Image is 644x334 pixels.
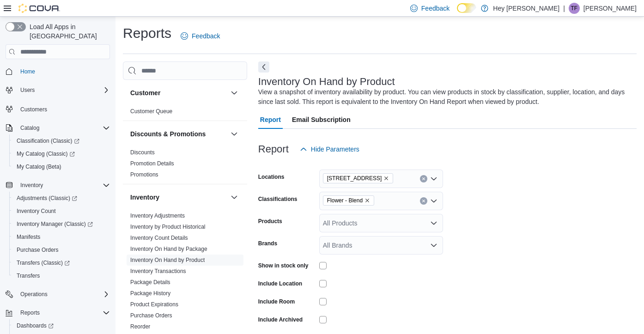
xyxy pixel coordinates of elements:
button: Remove Flower - Blend from selection in this group [365,198,370,203]
span: My Catalog (Beta) [17,163,61,170]
label: Show in stock only [258,262,309,269]
label: Locations [258,173,285,181]
a: Customers [17,104,51,115]
button: Inventory [229,192,240,203]
a: Classification (Classic) [13,135,83,146]
button: Open list of options [430,197,437,205]
button: Catalog [2,121,114,134]
div: Discounts & Promotions [123,147,247,184]
button: Inventory [2,179,114,192]
button: Remove 10311 103 Avenue NW from selection in this group [383,176,389,181]
span: My Catalog (Classic) [17,150,75,158]
span: Purchase Orders [17,246,59,254]
a: Inventory Count Details [130,235,188,241]
span: Promotion Details [130,160,174,167]
span: Dashboards [13,320,110,331]
span: Inventory by Product Historical [130,223,206,231]
span: Inventory Manager (Classic) [17,220,93,228]
a: Product Expirations [130,301,178,308]
a: Package Details [130,279,170,285]
span: Operations [20,291,48,298]
button: Open list of options [430,219,437,227]
span: Feedback [421,4,450,13]
button: Inventory [17,180,47,191]
a: Inventory On Hand by Package [130,246,207,252]
button: Customer [130,88,227,97]
label: Include Room [258,298,295,305]
span: Reports [17,307,110,318]
a: Manifests [13,231,44,243]
p: Hey [PERSON_NAME] [493,3,559,14]
label: Products [258,218,282,225]
a: Reorder [130,323,150,330]
h3: Discounts & Promotions [130,129,206,139]
label: Include Location [258,280,302,287]
span: Home [20,68,35,75]
span: Flower - Blend [323,195,374,206]
span: Load All Apps in [GEOGRAPHIC_DATA] [26,22,110,41]
span: Users [20,86,35,94]
span: Adjustments (Classic) [17,194,77,202]
a: Feedback [177,27,224,45]
button: Catalog [17,122,43,134]
span: Inventory Adjustments [130,212,185,219]
span: Inventory On Hand by Package [130,245,207,253]
span: Inventory Count Details [130,234,188,242]
span: Transfers (Classic) [17,259,70,267]
button: Discounts & Promotions [130,129,227,139]
span: Report [260,110,281,129]
p: [PERSON_NAME] [583,3,637,14]
button: Home [2,65,114,78]
span: 10311 103 Avenue NW [323,173,394,183]
span: Product Expirations [130,301,178,308]
a: Inventory Manager (Classic) [13,219,97,230]
a: Inventory Count [13,206,60,217]
a: Home [17,66,39,77]
span: Reports [20,309,40,316]
span: Promotions [130,171,158,178]
label: Include Archived [258,316,303,323]
a: Transfers (Classic) [9,256,114,269]
button: Users [17,85,38,96]
span: My Catalog (Beta) [13,161,110,172]
span: TF [571,3,578,14]
img: Cova [18,4,60,13]
a: My Catalog (Classic) [9,147,114,160]
div: View a snapshot of inventory availability by product. You can view products in stock by classific... [258,87,632,107]
a: Adjustments (Classic) [13,193,81,204]
a: Purchase Orders [130,312,172,319]
a: Transfers (Classic) [13,257,73,268]
button: Inventory [130,193,227,202]
a: Adjustments (Classic) [9,192,114,205]
a: Purchase Orders [13,244,62,255]
a: Classification (Classic) [9,134,114,147]
button: Operations [2,288,114,301]
button: Clear input [420,197,427,205]
span: Purchase Orders [13,244,110,255]
a: Inventory Manager (Classic) [9,218,114,231]
a: Promotions [130,171,158,178]
span: Hide Parameters [311,145,359,154]
div: Customer [123,106,247,121]
span: Flower - Blend [327,196,363,205]
a: Inventory On Hand by Product [130,257,205,263]
button: Transfers [9,269,114,282]
button: Manifests [9,231,114,243]
button: Open list of options [430,242,437,249]
a: Package History [130,290,170,297]
button: Inventory Count [9,205,114,218]
span: Operations [17,289,110,300]
button: My Catalog (Beta) [9,160,114,173]
span: Inventory Transactions [130,267,186,275]
a: Discounts [130,149,155,156]
button: Hide Parameters [296,140,363,158]
p: | [563,3,565,14]
span: Home [17,66,110,77]
button: Customer [229,87,240,98]
a: Inventory Adjustments [130,213,185,219]
div: Treena Fitton [569,3,580,14]
a: Dashboards [13,320,57,331]
span: Inventory Manager (Classic) [13,219,110,230]
span: Package Details [130,279,170,286]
